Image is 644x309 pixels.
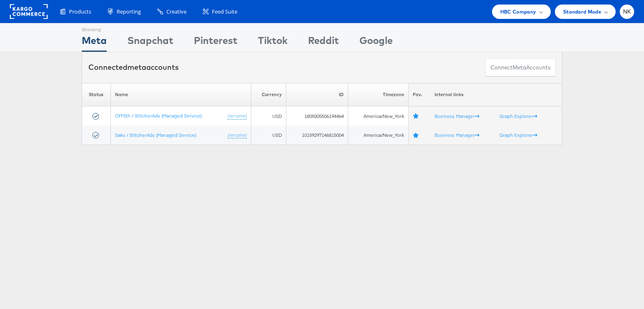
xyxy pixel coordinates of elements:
a: Business Manager [435,132,479,138]
a: Graph Explorer [499,113,537,119]
div: Connected accounts [88,62,179,73]
td: America/New_York [348,106,409,126]
div: Pinterest [194,33,237,52]
span: meta [127,62,146,72]
td: 1805005506194464 [286,106,348,126]
div: Tiktok [258,33,287,52]
td: 10159297146815004 [286,126,348,145]
th: Name [110,83,251,106]
span: Feed Suite [212,8,237,16]
button: ConnectmetaAccounts [485,58,556,77]
span: Products [69,8,91,16]
a: (rename) [228,113,247,120]
th: Timezone [348,83,409,106]
th: Currency [251,83,286,106]
span: meta [513,64,526,71]
span: Reporting [117,8,141,16]
th: ID [286,83,348,106]
td: USD [251,106,286,126]
div: Showing [82,23,107,33]
td: USD [251,126,286,145]
span: HBC Company [500,7,536,16]
div: Reddit [308,33,339,52]
div: Google [359,33,393,52]
th: Status [82,83,111,106]
span: Creative [166,8,186,16]
a: OFF5th / StitcherAds (Managed Service) [115,113,202,119]
a: (rename) [228,132,247,139]
div: Snapchat [127,33,173,52]
td: America/New_York [348,126,409,145]
div: Meta [82,33,107,52]
span: Standard Mode [563,7,601,16]
span: NK [623,9,631,14]
a: Business Manager [435,113,479,119]
a: Graph Explorer [499,132,537,138]
a: Saks / StitcherAds (Managed Service) [115,132,196,138]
